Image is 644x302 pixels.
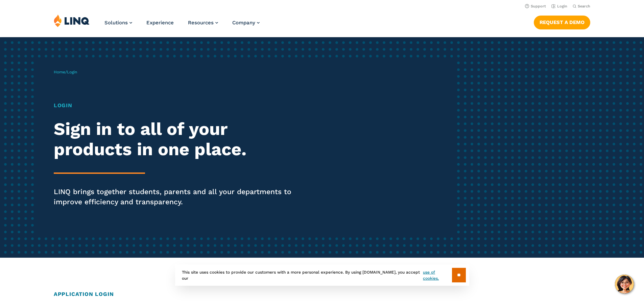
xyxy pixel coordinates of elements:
span: Resources [188,20,214,26]
button: Hello, have a question? Let’s chat. [615,275,634,294]
h2: Sign in to all of your products in one place. [54,119,302,160]
span: Solutions [104,20,128,26]
span: Company [232,20,255,26]
div: This site uses cookies to provide our customers with a more personal experience. By using [DOMAIN... [175,264,469,286]
a: Request a Demo [534,16,590,29]
a: Support [525,4,546,8]
a: use of cookies. [423,269,452,281]
a: Login [551,4,567,8]
img: LINQ | K‑12 Software [54,14,90,27]
nav: Button Navigation [534,14,590,29]
a: Home [54,70,65,74]
h1: Login [54,101,302,110]
a: Solutions [104,20,132,26]
a: Company [232,20,260,26]
span: / [54,70,77,74]
a: Resources [188,20,218,26]
a: Experience [146,20,174,26]
button: Open Search Bar [573,4,590,9]
nav: Primary Navigation [104,14,260,37]
p: LINQ brings together students, parents and all your departments to improve efficiency and transpa... [54,187,302,207]
span: Search [578,4,590,8]
span: Login [67,70,77,74]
